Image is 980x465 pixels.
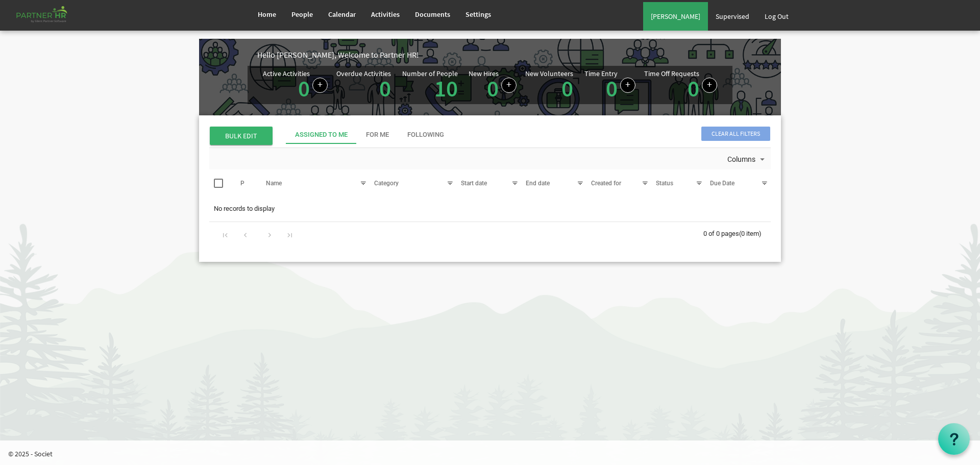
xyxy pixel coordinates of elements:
button: Columns [725,153,769,166]
div: Assigned To Me [295,130,348,140]
span: Created for [591,180,621,187]
div: Columns [725,148,769,169]
p: © 2025 - Societ [8,449,980,459]
div: tab-header [286,126,847,144]
span: End date [526,180,550,187]
a: [PERSON_NAME] [643,2,708,31]
span: Clear all filters [701,127,770,141]
div: Number of active Activities in Partner HR [263,70,328,100]
div: Number of Time Entries [584,70,635,100]
a: 0 [298,74,310,103]
div: Go to next page [263,227,277,241]
a: 0 [379,74,391,103]
span: (0 item) [739,230,762,237]
span: Category [374,180,399,187]
div: For Me [366,130,389,140]
a: Log hours [620,78,635,93]
td: No records to display [209,199,771,218]
div: Time Entry [584,70,618,77]
span: Status [656,180,673,187]
span: Name [266,180,282,187]
div: People hired in the last 7 days [469,70,517,100]
a: Add new person to Partner HR [501,78,517,93]
span: Columns [726,153,756,166]
span: Activities [371,10,400,19]
div: Volunteer hired in the last 7 days [525,70,576,100]
span: Due Date [710,180,734,187]
span: Settings [465,10,491,19]
span: People [291,10,313,19]
a: Supervised [708,2,757,31]
a: 0 [688,74,699,103]
a: 10 [434,74,458,103]
div: New Volunteers [525,70,573,77]
span: Calendar [328,10,356,19]
a: Log Out [757,2,796,31]
a: 0 [606,74,618,103]
span: BULK EDIT [210,127,273,145]
a: Create a new time off request [702,78,717,93]
a: 0 [487,74,499,103]
span: 0 of 0 pages [703,230,739,237]
div: Time Off Requests [644,70,699,77]
a: 0 [561,74,573,103]
a: Create a new Activity [312,78,328,93]
div: Following [407,130,444,140]
span: Supervised [716,12,749,21]
div: Active Activities [263,70,310,77]
div: Number of People [402,70,458,77]
span: Home [258,10,276,19]
div: New Hires [469,70,499,77]
div: Go to last page [283,227,297,241]
div: Go to previous page [238,227,252,241]
div: 0 of 0 pages (0 item) [703,222,771,243]
span: Start date [461,180,487,187]
span: Documents [415,10,450,19]
div: Total number of active people in Partner HR [402,70,460,100]
span: P [240,180,244,187]
div: Hello [PERSON_NAME], Welcome to Partner HR! [257,49,781,61]
div: Overdue Activities [336,70,391,77]
div: Number of active time off requests [644,70,717,100]
div: Activities assigned to you for which the Due Date is passed [336,70,394,100]
div: Go to first page [218,227,232,241]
